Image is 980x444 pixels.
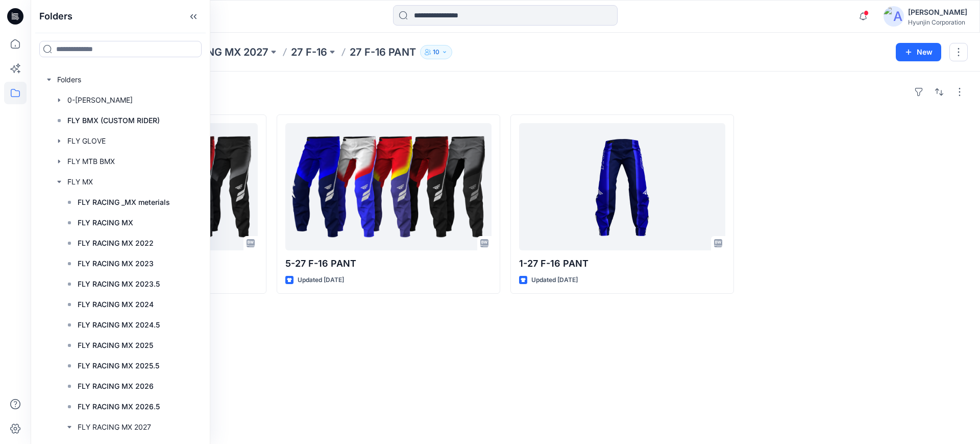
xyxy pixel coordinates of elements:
p: FLY RACING MX 2024.5 [78,319,160,331]
a: FLY RACING MX 2027 [161,45,268,59]
p: Updated [DATE] [298,275,344,286]
p: FLY BMX (CUSTOM RIDER) [67,114,160,127]
a: 5-27 F-16 PANT [285,123,492,250]
p: Updated [DATE] [531,275,578,286]
img: avatar [884,6,904,27]
p: FLY RACING MX 2025.5 [78,360,159,372]
p: FLY RACING MX 2025 [78,339,153,352]
p: 27 F-16 PANT [350,45,416,59]
button: 10 [420,45,452,59]
button: New [896,43,941,61]
p: FLY RACING MX 2026 [78,380,154,392]
p: FLY RACING _MX meterials [78,196,170,208]
div: [PERSON_NAME] [908,6,967,18]
div: Hyunjin Corporation [908,18,967,26]
a: 27 F-16 [291,45,327,59]
a: 1-27 F-16 PANT [519,123,725,250]
p: FLY RACING MX 2023.5 [78,278,160,290]
p: FLY RACING MX 2024 [78,298,154,311]
p: FLY RACING MX 2023 [78,258,154,270]
p: FLY RACING MX [78,217,133,229]
p: 1-27 F-16 PANT [519,256,725,271]
p: 10 [433,46,439,58]
p: FLY RACING MX 2026.5 [78,401,160,413]
p: FLY RACING MX 2022 [78,237,154,249]
p: 5-27 F-16 PANT [285,256,492,271]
